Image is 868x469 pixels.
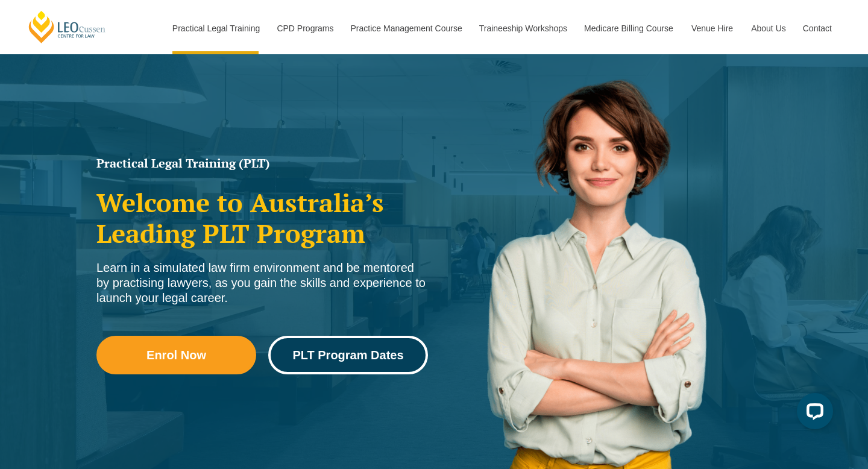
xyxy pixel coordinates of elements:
[470,2,575,54] a: Traineeship Workshops
[794,2,841,54] a: Contact
[742,2,794,54] a: About Us
[342,2,470,54] a: Practice Management Course
[27,10,107,44] a: [PERSON_NAME] Centre for Law
[682,2,742,54] a: Venue Hire
[96,336,256,374] a: Enrol Now
[96,157,428,169] h1: Practical Legal Training (PLT)
[575,2,682,54] a: Medicare Billing Course
[787,388,838,439] iframe: LiveChat chat widget
[96,260,428,306] div: Learn in a simulated law firm environment and be mentored by practising lawyers, as you gain the ...
[96,187,428,248] h2: Welcome to Australia’s Leading PLT Program
[292,349,403,361] span: PLT Program Dates
[163,2,268,54] a: Practical Legal Training
[268,336,428,374] a: PLT Program Dates
[268,2,341,54] a: CPD Programs
[146,349,206,361] span: Enrol Now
